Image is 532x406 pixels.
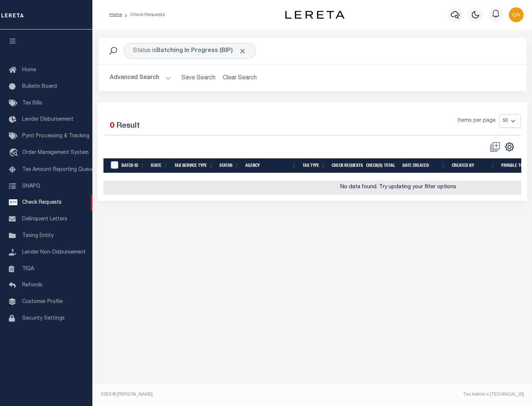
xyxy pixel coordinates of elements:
button: Clear Search [220,71,260,85]
span: 0 [110,122,114,130]
button: Save Search [177,71,220,85]
span: Lender Non-Disbursement [22,250,86,255]
span: SNAPQ [22,183,40,189]
span: Home [22,68,36,73]
th: Status: activate to sort column ascending [216,158,242,173]
span: Click to Remove [239,47,246,55]
img: logo-dark.svg [285,11,344,19]
th: Batch Id: activate to sort column ascending [119,158,148,173]
div: Tax Admin v.[TECHNICAL_ID] [318,391,524,398]
button: Advanced Search [110,71,171,85]
div: 2025 © [PERSON_NAME]. [95,391,313,398]
span: Taxing Entity [22,233,54,238]
span: TIQA [22,266,34,271]
th: Check(s) Total [363,158,399,173]
span: Tax Bills [22,101,42,106]
th: Agency: activate to sort column ascending [242,158,300,173]
th: Date Created: activate to sort column ascending [399,158,449,173]
span: Tax Amount Reporting Queue [22,167,94,172]
span: Check Requests [22,200,62,205]
i: travel_explore [9,148,21,158]
th: Check Requests [329,158,363,173]
span: Customer Profile [22,299,63,304]
th: Tax Service Type: activate to sort column ascending [171,158,216,173]
span: Delinquent Letters [22,217,67,222]
div: Status is [124,43,256,59]
span: Order Management System [22,150,89,155]
th: Created By: activate to sort column ascending [449,158,498,173]
span: Refunds [22,283,42,288]
img: svg+xml;base64,PHN2ZyB4bWxucz0iaHR0cDovL3d3dy53My5vcmcvMjAwMC9zdmciIHBvaW50ZXItZXZlbnRzPSJub25lIi... [509,7,524,22]
li: Check Requests [122,11,165,18]
span: Lender Disbursement [22,117,74,122]
b: Batching In Progress (BIP) [156,48,246,54]
span: Security Settings [22,316,65,321]
label: Result [116,120,140,132]
span: Bulletin Board [22,84,57,89]
th: Tax Type: activate to sort column ascending [300,158,329,173]
a: Home [109,13,122,17]
span: Items per page [458,117,495,125]
th: State: activate to sort column ascending [148,158,171,173]
span: Pymt Processing & Tracking [22,134,89,139]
